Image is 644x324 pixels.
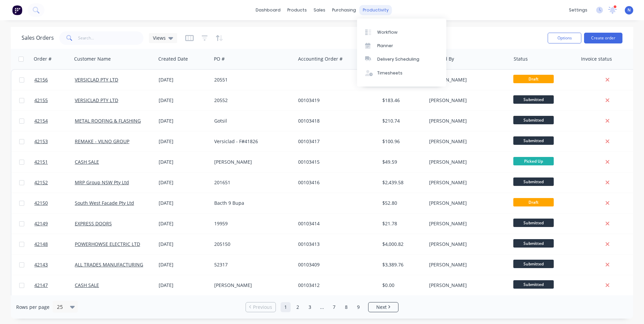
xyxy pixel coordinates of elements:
[513,219,554,227] span: Submitted
[513,75,554,83] span: Draft
[75,76,118,83] a: VERSICLAD PTY LTD
[75,261,143,268] a: ALL TRADES MANUFACTURING
[429,118,504,124] div: [PERSON_NAME]
[159,76,209,83] div: [DATE]
[34,76,48,83] span: 42156
[214,241,289,248] div: 205150
[298,179,373,186] div: 00103416
[382,97,422,104] div: $183.46
[317,302,327,312] a: Jump forward
[382,159,422,165] div: $49.59
[34,152,75,172] a: 42151
[34,282,48,289] span: 42147
[382,241,422,248] div: $4,000.82
[513,95,554,104] span: Submitted
[429,76,504,83] div: [PERSON_NAME]
[329,302,339,312] a: Page 7
[377,56,419,62] div: Delivery Scheduling
[75,241,140,247] a: POWERHOWSE ELECTRIC LTD
[34,193,75,213] a: 42150
[514,56,528,62] div: Status
[16,304,50,311] span: Rows per page
[284,5,310,15] div: products
[298,282,373,289] div: 00103412
[377,43,393,49] div: Planner
[75,220,112,227] a: EXPRESS DOORS
[34,118,48,124] span: 42154
[281,302,291,312] a: Page 1 is your current page
[429,97,504,104] div: [PERSON_NAME]
[34,90,75,110] a: 42155
[376,304,387,311] span: Next
[34,234,75,254] a: 42148
[214,282,289,289] div: [PERSON_NAME]
[34,275,75,295] a: 42147
[22,35,54,41] h1: Sales Orders
[341,302,351,312] a: Page 8
[34,111,75,131] a: 42154
[75,159,99,165] a: CASH SALE
[382,220,422,227] div: $21.78
[368,304,398,311] a: Next page
[34,172,75,193] a: 42152
[429,282,504,289] div: [PERSON_NAME]
[513,280,554,289] span: Submitted
[34,200,48,206] span: 42150
[159,261,209,268] div: [DATE]
[429,220,504,227] div: [PERSON_NAME]
[359,5,392,15] div: productivity
[429,159,504,165] div: [PERSON_NAME]
[357,39,446,53] a: Planner
[34,179,48,186] span: 42152
[214,261,289,268] div: 52317
[513,157,554,165] span: Picked Up
[74,56,111,62] div: Customer Name
[357,25,446,39] a: Workflow
[353,302,363,312] a: Page 9
[159,138,209,145] div: [DATE]
[252,5,284,15] a: dashboard
[159,118,209,124] div: [DATE]
[429,138,504,145] div: [PERSON_NAME]
[214,179,289,186] div: 201651
[513,239,554,248] span: Submitted
[382,261,422,268] div: $3,389.76
[214,76,289,83] div: 20551
[246,304,276,311] a: Previous page
[329,5,359,15] div: purchasing
[566,5,591,15] div: settings
[584,33,622,43] button: Create order
[377,70,402,76] div: Timesheets
[627,7,631,13] span: N
[298,159,373,165] div: 00103415
[382,179,422,186] div: $2,439.58
[34,214,75,234] a: 42149
[153,34,166,41] span: Views
[159,179,209,186] div: [DATE]
[159,97,209,104] div: [DATE]
[34,56,52,62] div: Order #
[513,177,554,186] span: Submitted
[513,198,554,206] span: Draft
[12,5,22,15] img: Factory
[305,302,315,312] a: Page 3
[382,118,422,124] div: $210.74
[513,260,554,268] span: Submitted
[382,200,422,206] div: $52.80
[310,5,329,15] div: sales
[429,200,504,206] div: [PERSON_NAME]
[214,118,289,124] div: Gotsil
[357,66,446,80] a: Timesheets
[513,116,554,124] span: Submitted
[253,304,272,311] span: Previous
[298,118,373,124] div: 00103418
[75,138,129,144] a: REMAKE - VILNO GROUP
[75,118,141,124] a: METAL ROOFING & FLASHING
[34,70,75,90] a: 42156
[298,138,373,145] div: 00103417
[243,302,401,312] ul: Pagination
[214,200,289,206] div: Bacth 9 Bupa
[75,179,129,186] a: MRP Group NSW Pty Ltd
[214,56,225,62] div: PO #
[382,282,422,289] div: $0.00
